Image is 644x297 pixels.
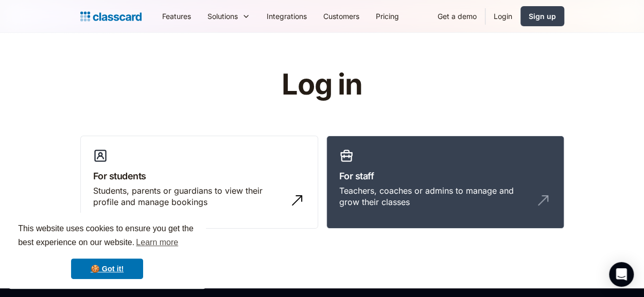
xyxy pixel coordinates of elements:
[326,136,564,229] a: For staffTeachers, coaches or admins to manage and grow their classes
[339,169,551,183] h3: For staff
[315,5,368,28] a: Customers
[199,5,258,28] div: Solutions
[609,262,634,287] div: Open Intercom Messenger
[159,69,485,101] h1: Log in
[134,235,180,250] a: learn more about cookies
[429,5,485,28] a: Get a demo
[18,222,196,250] span: This website uses cookies to ensure you get the best experience on our website.
[93,169,305,183] h3: For students
[485,5,520,28] a: Login
[93,185,285,208] div: Students, parents or guardians to view their profile and manage bookings
[154,5,199,28] a: Features
[529,11,556,22] div: Sign up
[207,11,238,22] div: Solutions
[520,6,564,26] a: Sign up
[80,9,142,24] a: home
[8,213,206,289] div: cookieconsent
[80,136,318,229] a: For studentsStudents, parents or guardians to view their profile and manage bookings
[258,5,315,28] a: Integrations
[71,258,143,279] a: dismiss cookie message
[368,5,407,28] a: Pricing
[339,185,531,208] div: Teachers, coaches or admins to manage and grow their classes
